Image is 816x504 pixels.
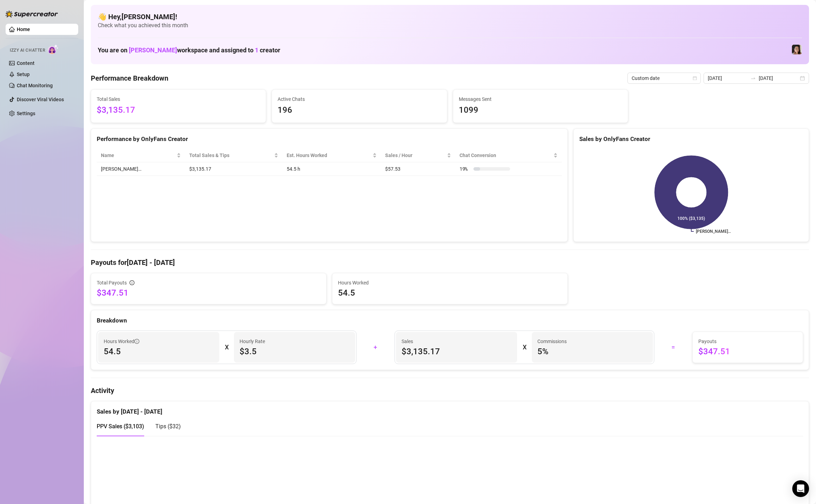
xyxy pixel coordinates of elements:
th: Chat Conversion [455,149,562,162]
td: [PERSON_NAME]… [97,162,185,176]
span: calendar [693,76,697,80]
span: $3,135.17 [97,104,260,117]
span: PPV Sales ( $3,103 ) [97,423,144,430]
span: info-circle [134,339,139,344]
span: Sales / Hour [385,151,446,159]
div: Sales by [DATE] - [DATE] [97,401,803,416]
span: 1 [255,46,258,54]
a: Home [17,27,30,32]
span: 54.5 [104,346,214,357]
a: Setup [17,72,30,77]
th: Total Sales & Tips [185,149,283,162]
span: Check what you achieved this month [98,22,802,29]
div: + [361,342,390,353]
span: 5 % [537,346,647,357]
h4: Payouts for [DATE] - [DATE] [91,258,809,267]
span: Custom date [632,73,697,83]
span: swap-right [750,75,756,81]
td: 54.5 h [282,162,381,176]
span: 19 % [460,165,471,173]
div: X [523,342,526,353]
span: Hours Worked [104,338,139,345]
span: 1099 [459,104,622,117]
div: Performance by OnlyFans Creator [97,134,562,144]
div: X [225,342,228,353]
th: Sales / Hour [381,149,455,162]
div: Open Intercom Messenger [792,480,809,497]
span: Sales [402,338,512,345]
span: Total Payouts [97,279,127,287]
article: Commissions [537,338,567,345]
h1: You are on workspace and assigned to creator [98,46,280,54]
div: = [659,342,688,353]
span: 54.5 [338,287,562,298]
td: $3,135.17 [185,162,283,176]
span: 196 [278,104,441,117]
span: Name [101,151,175,159]
a: Settings [17,111,35,116]
input: Start date [708,74,748,82]
img: AI Chatter [48,44,59,54]
div: Sales by OnlyFans Creator [579,134,803,144]
span: $3,135.17 [402,346,512,357]
span: Chat Conversion [460,151,552,159]
text: [PERSON_NAME]… [696,229,731,234]
span: Active Chats [278,95,441,103]
span: Hours Worked [338,279,562,287]
span: info-circle [130,280,134,285]
span: Messages Sent [459,95,622,103]
a: Content [17,60,35,66]
h4: 👋 Hey, [PERSON_NAME] ! [98,12,802,22]
span: Total Sales [97,95,260,103]
span: $3.5 [240,346,350,357]
div: Est. Hours Worked [287,151,371,159]
img: Luna [792,45,802,54]
input: End date [759,74,799,82]
h4: Activity [91,386,809,395]
span: $347.51 [698,346,797,357]
td: $57.53 [381,162,455,176]
a: Discover Viral Videos [17,97,64,102]
span: to [750,75,756,81]
span: Total Sales & Tips [189,151,273,159]
span: Tips ( $32 ) [155,423,181,430]
img: logo-BBDzfeDw.svg [6,10,58,17]
span: $347.51 [97,287,321,298]
span: [PERSON_NAME] [129,46,177,54]
span: Payouts [698,338,797,345]
div: Breakdown [97,316,803,325]
a: Chat Monitoring [17,83,53,88]
h4: Performance Breakdown [91,73,168,83]
article: Hourly Rate [240,338,265,345]
span: Izzy AI Chatter [10,47,45,54]
th: Name [97,149,185,162]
